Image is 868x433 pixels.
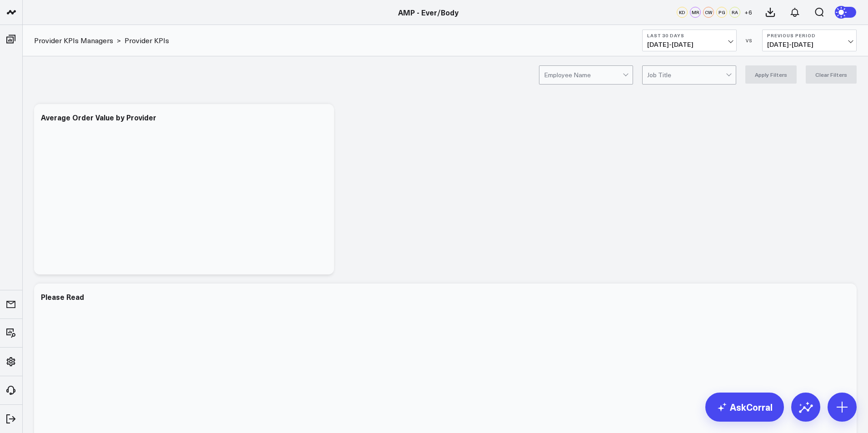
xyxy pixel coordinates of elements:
[647,33,732,38] b: Last 30 Days
[744,9,752,15] span: + 6
[806,65,857,84] button: Clear Filters
[716,7,727,18] div: PG
[743,7,753,18] button: +6
[703,7,714,18] div: CW
[762,30,857,51] button: Previous Period[DATE]-[DATE]
[41,112,156,122] div: Average Order Value by Provider
[34,35,121,45] div: >
[41,292,84,302] div: Please Read
[677,7,688,18] div: KD
[705,393,784,422] a: AskCorral
[125,35,169,45] a: Provider KPIs
[34,35,113,45] a: Provider KPIs Managers
[690,7,701,18] div: MR
[398,7,459,17] a: AMP - Ever/Body
[729,7,740,18] div: RA
[745,65,797,84] button: Apply Filters
[767,41,852,48] span: [DATE] - [DATE]
[741,38,758,43] div: VS
[767,33,852,38] b: Previous Period
[642,30,737,51] button: Last 30 Days[DATE]-[DATE]
[647,41,732,48] span: [DATE] - [DATE]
